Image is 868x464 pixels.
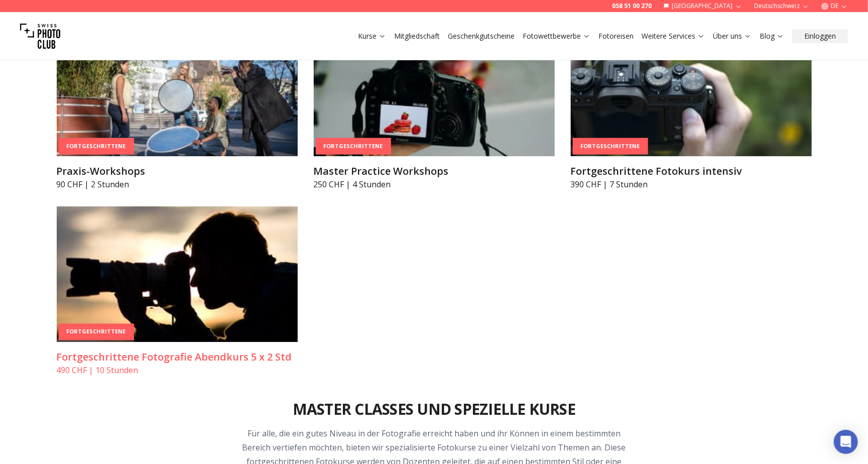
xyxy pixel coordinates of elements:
[57,164,298,178] h3: Praxis-Workshops
[59,324,134,340] div: Fortgeschrittene
[314,164,555,178] h3: Master Practice Workshops
[612,2,652,10] a: 058 51 00 270
[57,206,298,342] img: Fortgeschrittene Fotografie Abendkurs 5 x 2 Std
[598,31,634,41] a: Fotoreisen
[709,29,756,43] button: Über uns
[760,31,784,41] a: Blog
[20,16,60,56] img: Swiss photo club
[394,31,440,41] a: Mitgliedschaft
[594,29,638,43] button: Fotoreisen
[314,178,555,190] p: 250 CHF | 4 Stunden
[713,31,752,41] a: Über uns
[57,21,298,190] a: Praxis-WorkshopsFortgeschrittenePraxis-Workshops90 CHF | 2 Stunden
[57,364,298,376] p: 490 CHF | 10 Stunden
[293,400,576,418] h2: Master Classes und spezielle Kurse
[519,29,594,43] button: Fotowettbewerbe
[314,21,555,190] a: Master Practice WorkshopsFortgeschritteneMaster Practice Workshops250 CHF | 4 Stunden
[448,31,515,41] a: Geschenkgutscheine
[354,29,390,43] button: Kurse
[523,31,590,41] a: Fotowettbewerbe
[314,21,555,156] img: Master Practice Workshops
[642,31,705,41] a: Weitere Services
[358,31,386,41] a: Kurse
[571,21,812,190] a: Fortgeschrittene Fotokurs intensivFortgeschritteneFortgeschrittene Fotokurs intensiv390 CHF | 7 S...
[756,29,788,43] button: Blog
[390,29,444,43] button: Mitgliedschaft
[57,178,298,190] p: 90 CHF | 2 Stunden
[571,164,812,178] h3: Fortgeschrittene Fotokurs intensiv
[444,29,519,43] button: Geschenkgutscheine
[59,138,134,155] div: Fortgeschrittene
[573,138,648,155] div: Fortgeschrittene
[638,29,709,43] button: Weitere Services
[57,206,298,376] a: Fortgeschrittene Fotografie Abendkurs 5 x 2 StdFortgeschritteneFortgeschrittene Fotografie Abendk...
[57,21,298,156] img: Praxis-Workshops
[571,21,812,156] img: Fortgeschrittene Fotokurs intensiv
[792,29,848,43] button: Einloggen
[316,138,391,155] div: Fortgeschrittene
[57,350,298,364] h3: Fortgeschrittene Fotografie Abendkurs 5 x 2 Std
[571,178,812,190] p: 390 CHF | 7 Stunden
[834,430,858,454] div: Open Intercom Messenger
